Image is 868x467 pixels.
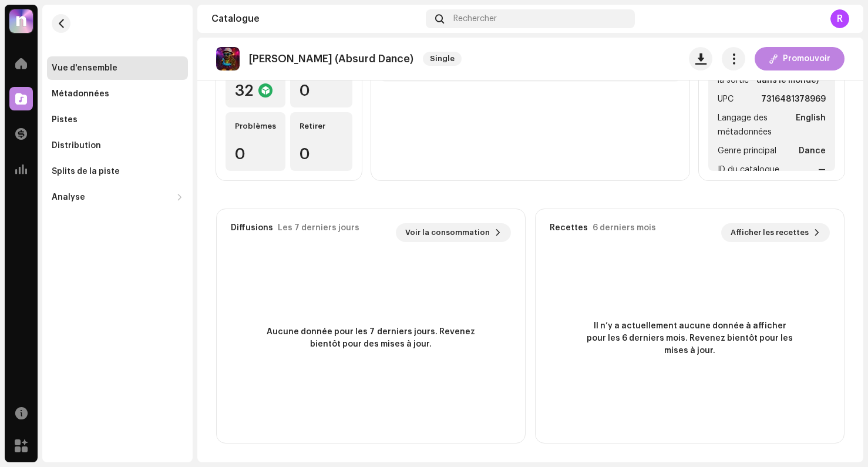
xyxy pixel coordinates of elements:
[47,82,188,106] re-m-nav-item: Métadonnées
[47,186,188,209] re-m-nav-dropdown: Analyse
[52,167,120,176] div: Splits de la piste
[47,160,188,183] re-m-nav-item: Splits de la piste
[721,223,830,242] button: Afficher les recettes
[278,223,359,233] div: Les 7 derniers jours
[52,115,78,125] div: Pistes
[265,326,477,351] span: Aucune donnée pour les 7 derniers jours. Revenez bientôt pour des mises à jour.
[830,9,849,28] div: R
[47,56,188,80] re-m-nav-item: Vue d'ensemble
[584,320,796,357] span: Il n’y a actuellement aucune donnée à afficher pour les 6 derniers mois. Revenez bientôt pour les...
[453,14,497,23] span: Rechercher
[52,63,117,73] div: Vue d'ensemble
[52,89,109,99] div: Métadonnées
[731,221,809,244] span: Afficher les recettes
[550,223,588,233] div: Recettes
[9,9,33,33] img: 39a81664-4ced-4598-a294-0293f18f6a76
[783,47,830,70] span: Promouvoir
[423,52,462,66] span: Single
[52,141,101,150] div: Distribution
[718,144,776,158] span: Genre principal
[47,108,188,132] re-m-nav-item: Pistes
[755,47,845,70] button: Promouvoir
[249,53,413,65] p: [PERSON_NAME] (Absurd Dance)
[47,134,188,157] re-m-nav-item: Distribution
[405,221,490,244] span: Voir la consommation
[216,47,240,70] img: 513c6667-dcef-4fbc-9d60-f01a681fee7b
[818,163,826,177] strong: —
[799,144,826,158] strong: Dance
[52,193,85,202] div: Analyse
[593,223,656,233] div: 6 derniers mois
[396,223,511,242] button: Voir la consommation
[211,14,421,23] div: Catalogue
[718,163,779,177] span: ID du catalogue
[231,223,273,233] div: Diffusions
